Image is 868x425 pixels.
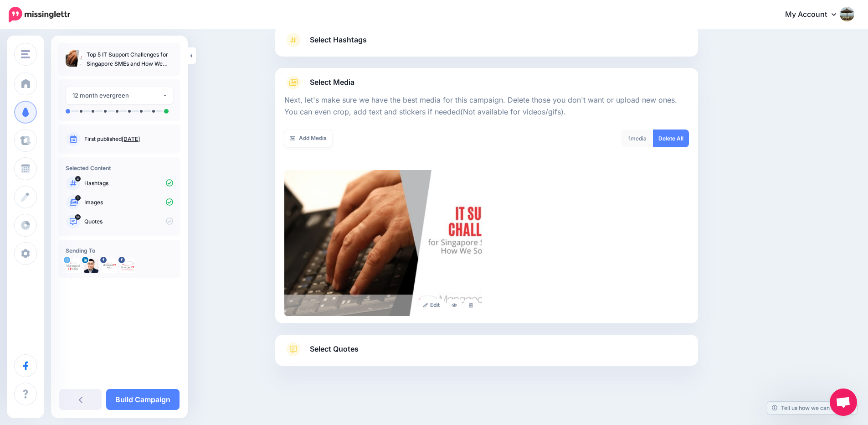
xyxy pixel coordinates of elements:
[72,90,162,101] div: 12 month evergreen
[284,75,689,90] a: Select Media
[87,50,173,68] p: Top 5 IT Support Challenges for Singapore SMEs and How We Solve Them
[66,247,173,254] h4: Sending To
[66,50,82,67] img: d91950634c4d4a18c4e7f1913d17c141_thumb.jpg
[653,130,689,147] a: Delete All
[84,135,173,143] p: First published
[284,130,332,147] a: Add Media
[284,33,689,57] a: Select Hashtags
[830,389,857,416] div: Open chat
[310,76,354,88] span: Select Media
[75,195,81,201] span: 1
[122,135,140,142] a: [DATE]
[102,259,117,273] img: picture-bsa59181.png
[284,342,689,366] a: Select Quotes
[21,50,30,58] img: menu.png
[310,34,367,46] span: Select Hashtags
[120,259,135,273] img: picture-bsa59182.png
[621,130,653,147] div: media
[9,7,70,22] img: Missinglettr
[75,214,81,220] span: 14
[628,135,631,142] span: 1
[419,299,445,311] a: Edit
[776,4,854,26] a: My Account
[84,198,173,207] p: Images
[84,179,173,187] p: Hashtags
[75,176,81,181] span: 4
[66,165,173,171] h4: Selected Content
[767,402,857,414] a: Tell us how we can improve
[284,94,689,118] p: Next, let's make sure we have the best media for this campaign. Delete those you don't want or up...
[284,170,482,316] img: d91950634c4d4a18c4e7f1913d17c141_large.jpg
[310,343,359,355] span: Select Quotes
[84,259,98,273] img: 1554267344198-36989.png
[66,87,173,104] button: 12 month evergreen
[84,218,173,226] p: Quotes
[66,259,80,273] img: GiTaVuQ--18492.png
[284,90,689,316] div: Select Media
